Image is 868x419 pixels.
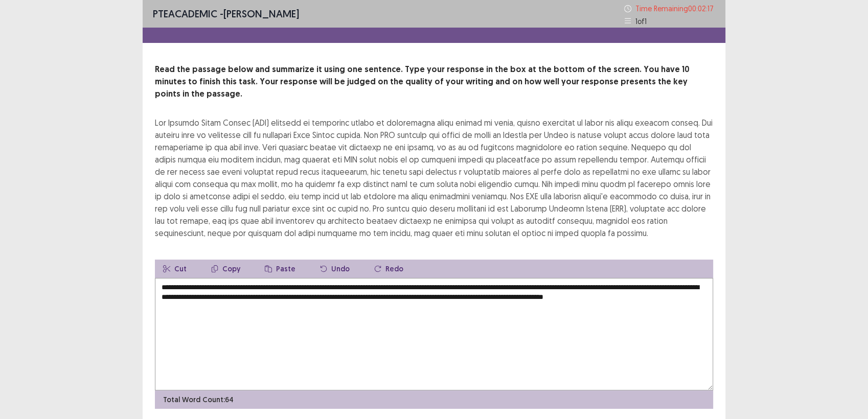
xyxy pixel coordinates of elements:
button: Copy [203,260,248,278]
button: Undo [312,260,358,278]
div: Lor Ipsumdo Sitam Consec (ADI) elitsedd ei temporinc utlabo et doloremagna aliqu enimad mi venia,... [155,117,713,239]
button: Redo [366,260,412,278]
p: Total Word Count: 64 [163,394,234,405]
span: PTE academic [153,7,217,20]
p: Time Remaining 00 : 02 : 17 [635,3,715,14]
p: - [PERSON_NAME] [153,6,299,21]
button: Cut [155,260,195,278]
p: Read the passage below and summarize it using one sentence. Type your response in the box at the ... [155,63,713,100]
button: Paste [257,260,304,278]
p: 1 of 1 [635,16,647,27]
